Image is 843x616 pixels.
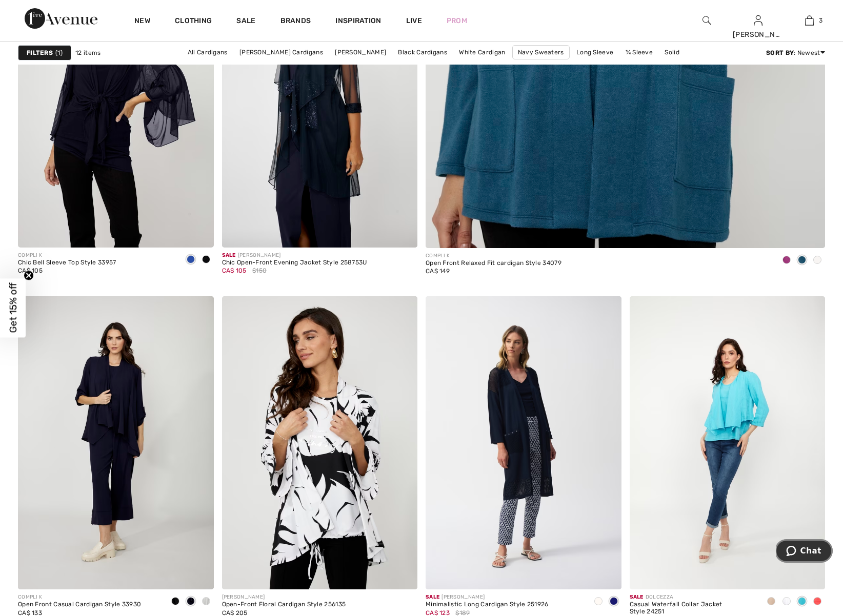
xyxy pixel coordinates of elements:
[630,594,644,600] span: Sale
[222,252,367,259] div: [PERSON_NAME]
[393,46,452,59] a: Black Cardigans
[198,593,214,610] div: Ivory
[702,14,711,27] img: search the website
[18,259,116,266] div: Chic Bell Sleeve Top Style 33957
[330,46,391,59] a: [PERSON_NAME]
[222,593,346,601] div: [PERSON_NAME]
[733,29,783,40] div: [PERSON_NAME]
[764,593,779,610] div: Beige
[571,46,618,59] a: Long Sleeve
[183,46,233,59] a: All Cardigans
[222,259,367,266] div: Chic Open-Front Evening Jacket Style 258753U
[7,283,19,333] span: Get 15% off
[794,593,810,610] div: Aqua
[335,16,381,27] span: Inspiration
[779,252,794,269] div: Fushia
[819,16,822,25] span: 3
[198,252,214,269] div: Black
[794,252,810,269] div: Peacock
[766,49,794,56] strong: Sort By
[620,46,658,59] a: ¾ Sleeve
[280,16,311,27] a: Brands
[168,593,183,610] div: Black
[754,14,762,27] img: My Info
[183,252,198,269] div: Navy
[18,267,43,274] span: CA$ 105
[630,593,756,601] div: DOLCEZZA
[630,296,826,589] img: Casual Waterfall Collar Jacket Style 24251. Aqua
[426,252,561,260] div: COMPLI K
[222,296,418,589] img: Open-Front Floral Cardigan Style 256135. Black/Off White
[766,48,825,57] div: : Newest
[222,267,247,274] span: CA$ 105
[512,45,570,59] a: Navy Sweaters
[784,14,834,27] a: 3
[27,48,53,57] strong: Filters
[659,46,685,59] a: Solid
[134,16,150,27] a: New
[606,593,621,610] div: Midnight Blue
[222,252,236,258] span: Sale
[252,266,267,275] span: $150
[234,46,328,59] a: [PERSON_NAME] Cardigans
[18,296,214,589] img: Open Front Casual Cardigan Style 33930. Navy
[75,48,101,57] span: 12 items
[810,252,825,269] div: Off White
[426,296,621,589] img: Minimalistic Long Cardigan Style 251926. Midnight Blue
[447,15,467,26] a: Prom
[18,593,141,601] div: COMPLI K
[426,260,561,267] div: Open Front Relaxed Fit cardigan Style 34079
[183,593,198,610] div: Navy
[810,593,825,610] div: Coral
[55,48,63,57] span: 1
[175,16,212,27] a: Clothing
[24,271,34,281] button: Close teaser
[18,252,116,259] div: COMPLI K
[426,268,450,275] span: CA$ 149
[776,539,833,565] iframe: Opens a widget where you can chat to one of our agents
[426,593,549,601] div: [PERSON_NAME]
[18,601,141,608] div: Open Front Casual Cardigan Style 33930
[754,15,762,25] a: Sign In
[406,15,422,26] a: Live
[426,601,549,608] div: Minimalistic Long Cardigan Style 251926
[779,593,794,610] div: White
[454,46,510,59] a: White Cardigan
[630,601,756,615] div: Casual Waterfall Collar Jacket Style 24251
[805,14,814,27] img: My Bag
[25,8,97,29] img: 1ère Avenue
[591,593,606,610] div: Vanilla 30
[426,594,439,600] span: Sale
[236,16,255,27] a: Sale
[222,601,346,608] div: Open-Front Floral Cardigan Style 256135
